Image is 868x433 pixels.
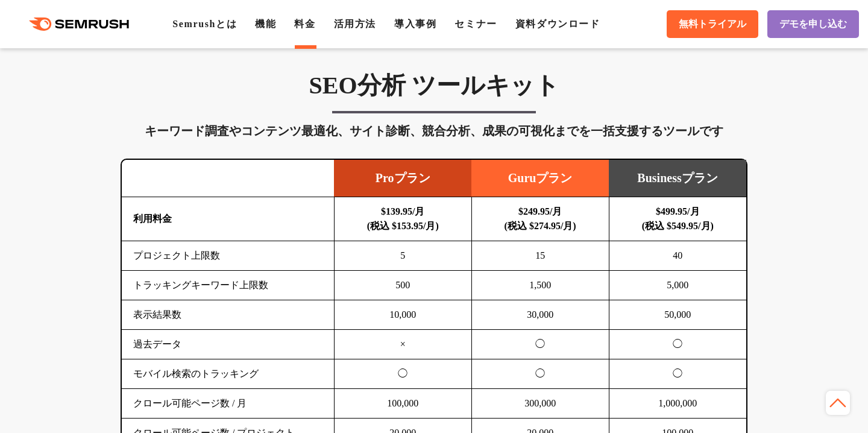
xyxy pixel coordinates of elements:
[779,18,847,31] span: デモを申し込む
[133,213,172,224] b: 利用料金
[294,19,315,29] a: 料金
[667,10,758,38] a: 無料トライアル
[609,389,746,419] td: 1,000,000
[471,359,609,389] td: ◯
[122,359,334,389] td: モバイル検索のトラッキング
[609,241,746,271] td: 40
[122,300,334,330] td: 表示結果数
[471,300,609,330] td: 30,000
[334,359,471,389] td: ◯
[122,241,334,271] td: プロジェクト上限数
[767,10,859,38] a: デモを申し込む
[334,19,376,29] a: 活用方法
[334,271,471,300] td: 500
[172,19,237,29] a: Semrushとは
[679,18,746,31] span: 無料トライアル
[609,330,746,359] td: ◯
[122,389,334,419] td: クロール可能ページ数 / 月
[454,19,497,29] a: セミナー
[609,160,746,197] td: Businessプラン
[471,330,609,359] td: ◯
[609,300,746,330] td: 50,000
[334,241,471,271] td: 5
[394,19,436,29] a: 導入事例
[334,389,471,419] td: 100,000
[255,19,276,29] a: 機能
[609,271,746,300] td: 5,000
[334,300,471,330] td: 10,000
[471,160,609,197] td: Guruプラン
[471,389,609,419] td: 300,000
[121,71,747,101] h3: SEO分析 ツールキット
[122,330,334,359] td: 過去データ
[334,330,471,359] td: ×
[642,206,714,231] b: $499.95/月 (税込 $549.95/月)
[471,271,609,300] td: 1,500
[515,19,600,29] a: 資料ダウンロード
[334,160,471,197] td: Proプラン
[609,359,746,389] td: ◯
[471,241,609,271] td: 15
[505,206,576,231] b: $249.95/月 (税込 $274.95/月)
[367,206,439,231] b: $139.95/月 (税込 $153.95/月)
[121,121,747,141] div: キーワード調査やコンテンツ最適化、サイト診断、競合分析、成果の可視化までを一括支援するツールです
[122,271,334,300] td: トラッキングキーワード上限数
